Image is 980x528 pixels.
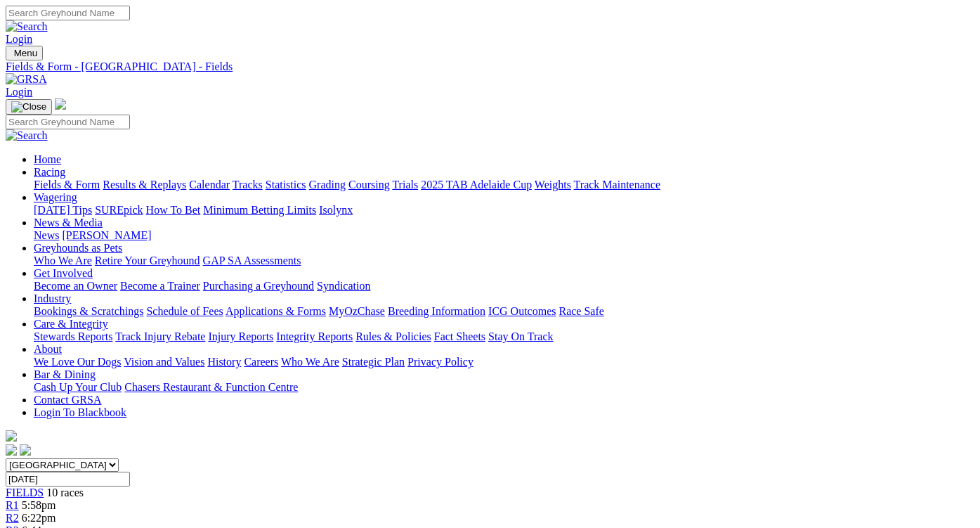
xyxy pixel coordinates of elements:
a: Vision and Values [124,356,204,368]
a: Stay On Track [488,330,553,342]
a: History [207,356,241,368]
a: Industry [34,292,71,304]
a: Fields & Form - [GEOGRAPHIC_DATA] - Fields [6,60,974,73]
a: Greyhounds as Pets [34,242,122,254]
a: We Love Our Dogs [34,356,121,368]
a: Become a Trainer [120,280,200,292]
a: Fact Sheets [434,330,485,342]
span: 6:22pm [22,512,56,524]
a: Results & Replays [103,179,186,191]
a: Breeding Information [388,305,485,317]
button: Toggle navigation [6,46,43,60]
a: MyOzChase [329,305,385,317]
a: Track Maintenance [574,179,660,191]
a: News & Media [34,217,103,228]
a: Fields & Form [34,179,100,191]
a: Trials [392,179,418,191]
a: Home [34,153,61,165]
img: logo-grsa-white.png [55,98,66,110]
input: Search [6,6,130,20]
a: Bar & Dining [34,368,96,380]
div: Racing [34,179,974,191]
a: Weights [535,179,571,191]
a: Statistics [266,179,306,191]
a: Minimum Betting Limits [203,204,316,216]
img: GRSA [6,73,47,86]
a: Race Safe [558,305,603,317]
a: Care & Integrity [34,318,108,330]
a: Integrity Reports [276,330,353,342]
a: Syndication [317,280,370,292]
a: Chasers Restaurant & Function Centre [124,381,298,393]
span: Menu [14,48,37,58]
img: Search [6,20,48,33]
a: 2025 TAB Adelaide Cup [421,179,532,191]
a: Stewards Reports [34,330,112,342]
img: twitter.svg [20,444,31,456]
a: Racing [34,166,65,178]
img: Close [11,101,46,112]
a: Retire Your Greyhound [95,255,200,266]
a: Who We Are [281,356,339,368]
a: Get Involved [34,267,93,279]
a: GAP SA Assessments [203,255,301,266]
div: Greyhounds as Pets [34,255,974,267]
a: Wagering [34,191,77,203]
a: Contact GRSA [34,394,101,406]
button: Toggle navigation [6,99,52,115]
a: How To Bet [146,204,201,216]
a: [PERSON_NAME] [62,229,151,241]
a: Coursing [348,179,390,191]
img: logo-grsa-white.png [6,430,17,442]
a: [DATE] Tips [34,204,92,216]
div: Get Involved [34,280,974,292]
a: SUREpick [95,204,143,216]
div: Care & Integrity [34,330,974,343]
a: Rules & Policies [355,330,431,342]
a: Calendar [189,179,230,191]
a: News [34,229,59,241]
div: News & Media [34,229,974,242]
a: Cash Up Your Club [34,381,122,393]
div: Wagering [34,204,974,217]
a: Bookings & Scratchings [34,305,143,317]
a: Privacy Policy [407,356,473,368]
a: Grading [309,179,346,191]
a: Careers [244,356,278,368]
span: 10 races [46,487,84,498]
a: Become an Owner [34,280,117,292]
a: Tracks [233,179,263,191]
img: Search [6,129,48,142]
input: Select date [6,472,130,487]
a: Login To Blackbook [34,406,126,418]
input: Search [6,115,130,129]
div: About [34,356,974,368]
div: Bar & Dining [34,381,974,394]
a: R2 [6,512,19,524]
a: ICG Outcomes [488,305,556,317]
a: Injury Reports [208,330,273,342]
div: Industry [34,305,974,318]
a: Login [6,33,32,45]
a: Strategic Plan [342,356,405,368]
img: facebook.svg [6,444,17,456]
a: FIELDS [6,487,44,498]
a: R1 [6,499,19,511]
a: Schedule of Fees [146,305,223,317]
a: Isolynx [319,204,353,216]
span: 5:58pm [22,499,56,511]
a: Who We Are [34,255,92,266]
a: Purchasing a Greyhound [203,280,314,292]
a: Track Injury Rebate [115,330,205,342]
a: About [34,343,62,355]
a: Login [6,86,32,98]
a: Applications & Forms [226,305,326,317]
